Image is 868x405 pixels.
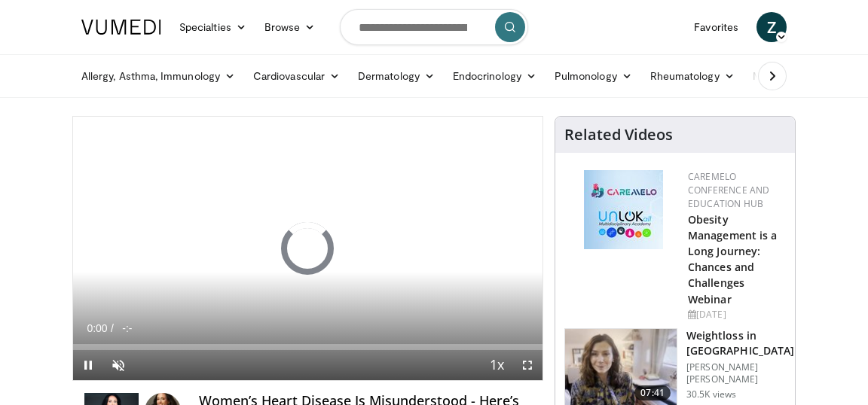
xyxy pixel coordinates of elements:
[546,61,641,91] a: Pulmonology
[688,170,769,210] a: CaReMeLO Conference and Education Hub
[512,350,542,380] button: Fullscreen
[688,308,783,321] div: [DATE]
[73,350,103,380] button: Pause
[244,61,349,91] a: Cardiovascular
[349,61,444,91] a: Dermatology
[641,61,744,91] a: Rheumatology
[686,388,736,400] p: 30.5K views
[584,170,663,249] img: 45df64a9-a6de-482c-8a90-ada250f7980c.png.150x105_q85_autocrop_double_scale_upscale_version-0.2.jpg
[686,328,794,358] h3: Weightloss in [GEOGRAPHIC_DATA]
[170,12,255,42] a: Specialties
[444,61,546,91] a: Endocrinology
[73,117,542,380] video-js: Video Player
[686,361,794,385] p: [PERSON_NAME] [PERSON_NAME]
[255,12,325,42] a: Browse
[340,9,528,45] input: Search topics, interventions
[688,212,778,306] a: Obesity Management is a Long Journey: Chances and Challenges Webinar
[87,322,107,334] span: 0:00
[564,126,673,144] h4: Related Videos
[685,12,747,42] a: Favorites
[72,61,244,91] a: Allergy, Asthma, Immunology
[73,344,542,350] div: Progress Bar
[482,350,512,380] button: Playback Rate
[81,20,161,35] img: VuMedi Logo
[103,350,133,380] button: Unmute
[756,12,787,42] a: Z
[122,322,132,334] span: -:-
[111,322,114,334] span: /
[634,385,671,400] span: 07:41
